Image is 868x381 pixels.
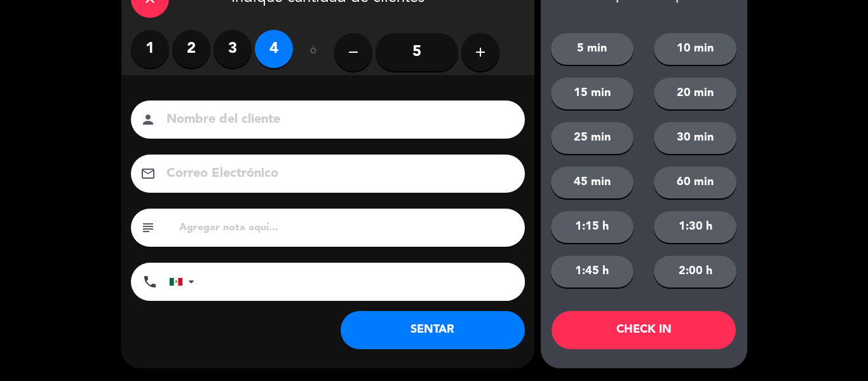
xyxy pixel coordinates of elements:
[551,211,634,243] button: 1:15 h
[473,45,488,60] i: add
[172,30,210,68] label: 2
[654,122,736,154] button: 30 min
[140,166,156,181] i: email
[654,167,736,198] button: 60 min
[346,45,361,60] i: remove
[255,30,293,68] label: 4
[654,211,736,243] button: 1:30 h
[551,256,634,287] button: 1:45 h
[551,167,634,198] button: 45 min
[551,78,634,109] button: 15 min
[131,30,169,68] label: 1
[170,263,199,300] div: Mexico (México): +52
[142,274,158,289] i: phone
[654,256,736,287] button: 2:00 h
[654,33,736,65] button: 10 min
[551,33,634,65] button: 5 min
[334,33,372,71] button: remove
[654,78,736,109] button: 20 min
[551,122,634,154] button: 25 min
[140,220,156,235] i: subject
[214,30,252,68] label: 3
[165,109,508,131] input: Nombre del cliente
[461,33,499,71] button: add
[293,30,334,74] div: ó
[552,311,736,349] button: CHECK IN
[178,219,515,237] input: Agregar nota aquí...
[165,163,508,185] input: Correo Electrónico
[341,311,525,349] button: SENTAR
[140,112,156,127] i: person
